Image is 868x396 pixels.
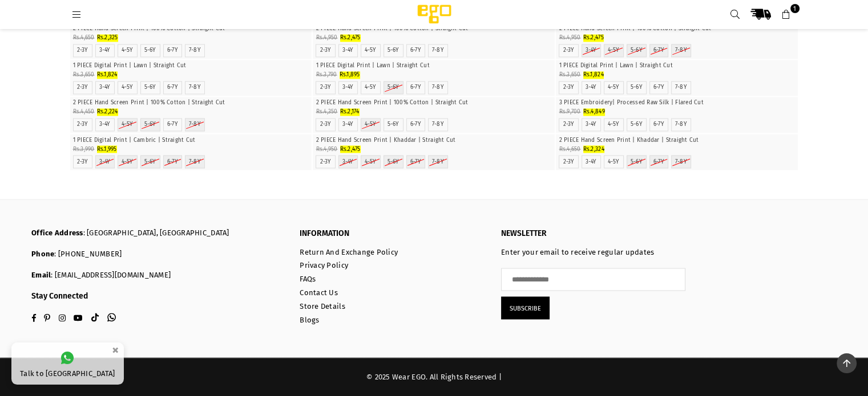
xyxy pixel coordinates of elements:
label: 7-8Y [432,158,444,165]
p: 1 PIECE Digital Print | Lawn | Straight Cut [559,62,795,70]
a: 7-8Y [432,121,444,128]
a: 2-3Y [563,84,574,91]
a: 4-5Y [122,47,134,54]
span: 1 [790,4,800,13]
a: Talk to [GEOGRAPHIC_DATA] [11,342,124,385]
a: Menu [67,10,87,18]
span: Rs.4,950 [316,34,337,41]
label: 7-8Y [432,84,444,91]
label: 3-4Y [342,158,354,165]
span: Rs.4,950 [316,145,337,152]
label: 5-6Y [631,84,643,91]
label: 5-6Y [144,158,156,165]
label: 5-6Y [144,84,156,91]
label: 6-7Y [167,121,178,128]
label: 4-5Y [608,158,620,165]
label: 2-3Y [563,121,574,128]
label: 5-6Y [387,84,399,91]
label: 6-7Y [410,84,421,91]
label: 2-3Y [320,47,331,54]
label: 7-8Y [675,47,687,54]
span: Rs.4,450 [73,108,95,115]
img: Ego [386,3,483,26]
a: 2-3Y [77,121,88,128]
a: Search [725,4,745,25]
label: 3-4Y [99,84,111,91]
span: Rs.2,475 [340,145,361,152]
span: Rs.4,650 [73,34,95,41]
p: 2 PIECE Hand Screen Print | Khaddar | Straight Cut [559,136,795,144]
a: Privacy Policy [300,260,348,269]
label: 6-7Y [653,84,664,91]
span: Rs.4,650 [559,145,580,152]
label: 6-7Y [410,121,421,128]
a: 2-3Y [320,121,331,128]
a: 7-8Y [432,47,444,54]
label: 6-7Y [167,158,178,165]
label: 2-3Y [563,47,574,54]
span: Rs.4,849 [583,108,605,115]
label: 3-4Y [586,158,597,165]
label: 6-7Y [410,158,421,165]
p: : [PHONE_NUMBER] [31,249,282,259]
p: Enter your email to receive regular updates [501,247,685,257]
label: 7-8Y [675,121,687,128]
label: 3-4Y [586,84,597,91]
p: 2 PIECE Hand Screen Print | Khaddar | Straight Cut [316,136,552,144]
a: 2-3Y [563,158,574,165]
span: Rs.2,475 [340,34,361,41]
label: 7-8Y [675,84,687,91]
a: 6-7Y [167,84,178,91]
a: 5-6Y [631,121,643,128]
button: × [108,341,122,360]
a: Store Details [300,301,345,310]
b: Email [31,270,51,279]
label: 3-4Y [99,121,111,128]
label: 2-3Y [77,84,88,91]
label: 3-4Y [342,84,354,91]
label: 5-6Y [144,121,156,128]
label: 4-5Y [122,84,134,91]
label: 7-8Y [189,158,201,165]
label: 6-7Y [410,47,421,54]
a: 1 [776,4,797,25]
a: 4-5Y [608,121,620,128]
label: 7-8Y [189,84,201,91]
span: Rs.9,700 [559,108,580,115]
label: 5-6Y [631,158,643,165]
label: 2-3Y [77,158,88,165]
label: 6-7Y [167,47,178,54]
label: 5-6Y [387,121,399,128]
span: Rs.4,350 [316,108,337,115]
a: Return And Exchange Policy [300,247,398,256]
b: Office Address [31,228,83,236]
a: Contact Us [300,288,338,296]
a: 2-3Y [320,84,331,91]
b: Phone [31,249,54,258]
p: 2 PIECE Hand Screen Print | 100% Cotton | Straight Cut [73,99,309,107]
span: Rs.3,650 [559,71,580,78]
label: 3-4Y [586,47,597,54]
span: Rs.2,174 [340,108,360,115]
span: Rs.2,325 [97,34,118,41]
label: 4-5Y [608,84,620,91]
label: 3-4Y [99,47,111,54]
label: 4-5Y [365,158,377,165]
label: 6-7Y [653,47,664,54]
label: 2-3Y [320,158,331,165]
